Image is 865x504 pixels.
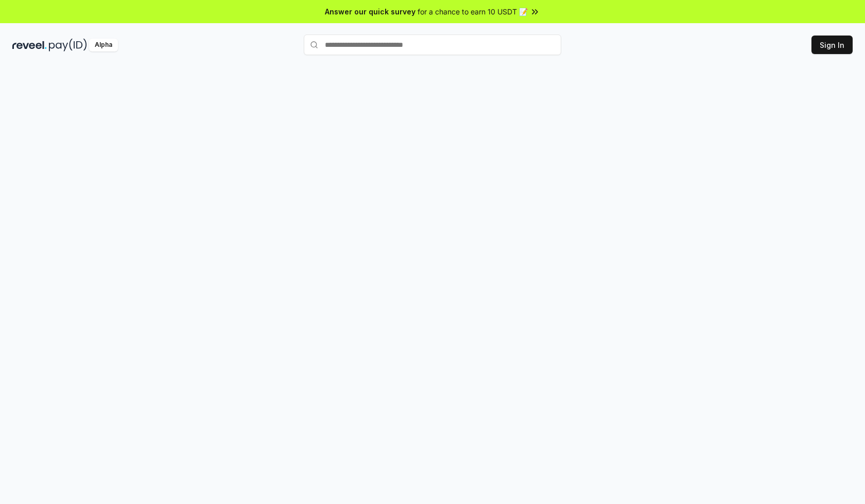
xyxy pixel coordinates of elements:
[49,39,87,51] img: pay_id
[418,6,528,17] span: for a chance to earn 10 USDT 📝
[12,39,47,51] img: reveel_dark
[811,36,853,54] button: Sign In
[89,39,118,51] div: Alpha
[325,6,416,17] span: Answer our quick survey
